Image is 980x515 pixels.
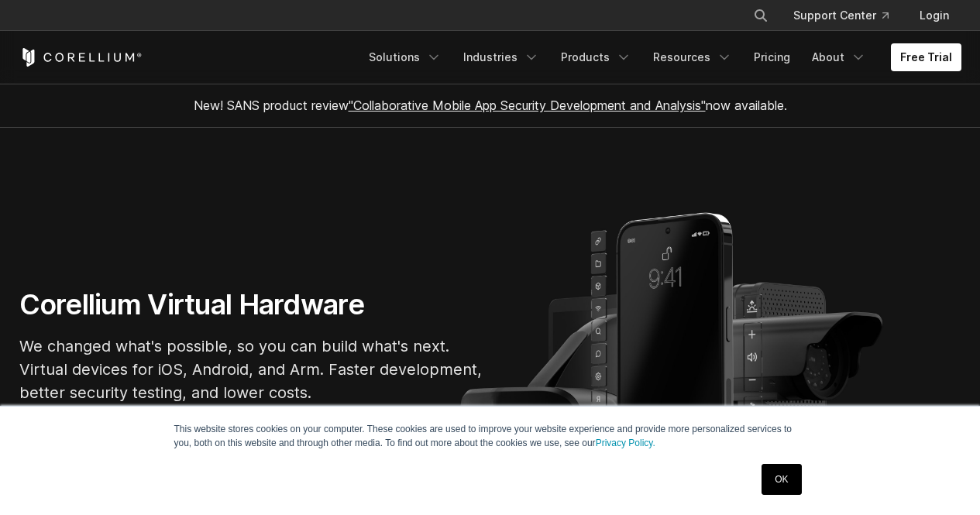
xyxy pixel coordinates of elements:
[194,98,787,113] span: New! SANS product review now available.
[744,43,799,71] a: Pricing
[19,335,484,404] p: We changed what's possible, so you can build what's next. Virtual devices for iOS, Android, and A...
[781,2,901,29] a: Support Center
[747,2,775,29] button: Search
[454,43,548,71] a: Industries
[762,464,801,495] a: OK
[734,2,961,29] div: Navigation Menu
[19,287,484,322] h1: Corellium Virtual Hardware
[891,43,961,71] a: Free Trial
[644,43,741,71] a: Resources
[803,43,875,71] a: About
[907,2,961,29] a: Login
[552,43,641,71] a: Products
[596,438,655,448] a: Privacy Policy.
[349,98,706,113] a: "Collaborative Mobile App Security Development and Analysis"
[174,422,806,450] p: This website stores cookies on your computer. These cookies are used to improve your website expe...
[359,43,961,71] div: Navigation Menu
[19,48,143,67] a: Corellium Home
[359,43,451,71] a: Solutions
